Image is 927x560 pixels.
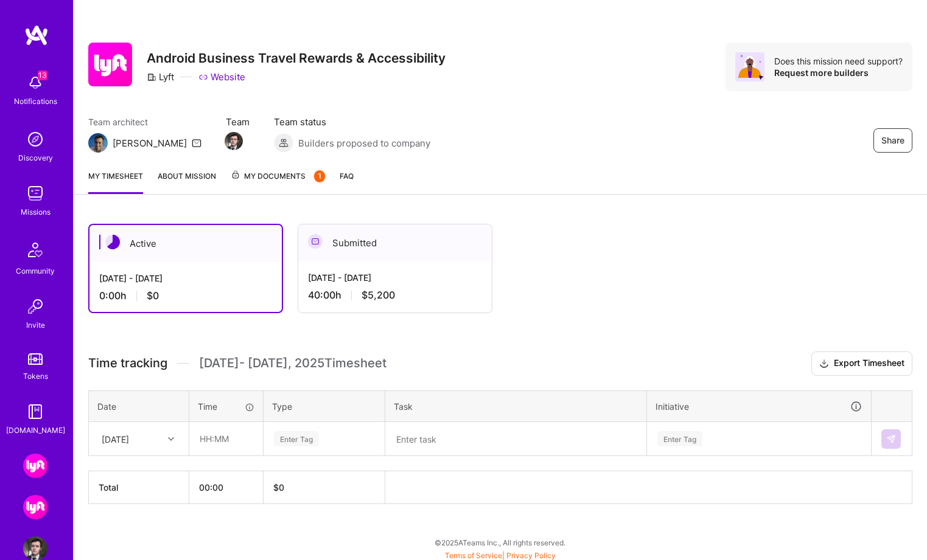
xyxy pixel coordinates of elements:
[445,551,502,560] a: Terms of Service
[88,133,108,153] img: Team Architect
[20,454,51,478] a: Lyft : Lyft Media
[340,170,354,194] a: FAQ
[102,432,129,445] div: [DATE]
[89,471,189,504] th: Total
[6,424,65,437] div: [DOMAIN_NAME]
[774,67,903,78] div: Request more builders
[314,170,325,182] div: 1
[88,43,132,86] img: Company Logo
[657,429,702,448] div: Enter Tag
[656,399,862,413] div: Initiative
[113,137,187,150] div: [PERSON_NAME]
[308,234,323,249] img: Submitted
[23,495,47,519] img: Lyft: Android Business Travel Rewards & Accessibility
[147,289,159,302] span: $0
[308,271,482,284] div: [DATE] - [DATE]
[14,95,57,108] div: Notifications
[298,224,492,261] div: Submitted
[168,436,174,442] i: icon Chevron
[105,235,120,249] img: Active
[21,235,50,264] img: Community
[88,116,201,128] span: Team architect
[274,133,293,153] img: Builders proposed to company
[273,482,284,493] span: $ 0
[16,264,55,277] div: Community
[506,551,556,560] a: Privacy Policy
[89,390,189,422] th: Date
[21,206,51,218] div: Missions
[274,429,319,448] div: Enter Tag
[198,71,245,83] a: Website
[23,181,47,206] img: teamwork
[298,137,430,150] span: Builders proposed to company
[189,471,264,504] th: 00:00
[198,400,254,413] div: Time
[774,55,903,67] div: Does this mission need support?
[23,454,47,478] img: Lyft : Lyft Media
[735,52,764,81] img: Avatar
[23,127,47,151] img: discovery
[99,289,272,302] div: 0:00 h
[264,390,385,422] th: Type
[73,527,927,558] div: © 2025 ATeams Inc., All rights reserved.
[38,71,47,80] span: 13
[99,272,272,285] div: [DATE] - [DATE]
[190,423,262,455] input: HH:MM
[308,289,482,302] div: 40:00 h
[89,225,282,262] div: Active
[226,131,242,151] a: Team Member Avatar
[873,128,912,153] button: Share
[147,72,156,82] i: icon CompanyGray
[88,356,167,371] span: Time tracking
[811,351,912,376] button: Export Timesheet
[26,319,45,331] div: Invite
[23,370,48,382] div: Tokens
[20,495,51,519] a: Lyft: Android Business Travel Rewards & Accessibility
[226,116,250,128] span: Team
[274,116,430,128] span: Team status
[28,353,43,365] img: tokens
[18,151,53,164] div: Discovery
[385,390,647,422] th: Task
[231,170,325,194] a: My Documents1
[231,170,325,183] span: My Documents
[23,399,47,424] img: guide book
[225,132,243,150] img: Team Member Avatar
[147,71,174,83] div: Lyft
[23,294,47,319] img: Invite
[158,170,216,194] a: About Mission
[24,24,49,46] img: logo
[23,71,47,95] img: bell
[147,50,446,66] h3: Android Business Travel Rewards & Accessibility
[445,551,556,560] span: |
[199,356,387,371] span: [DATE] - [DATE] , 2025 Timesheet
[881,134,904,147] span: Share
[819,358,829,370] i: icon Download
[886,434,896,444] img: Submit
[88,170,143,194] a: My timesheet
[362,289,395,302] span: $5,200
[192,138,201,148] i: icon Mail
